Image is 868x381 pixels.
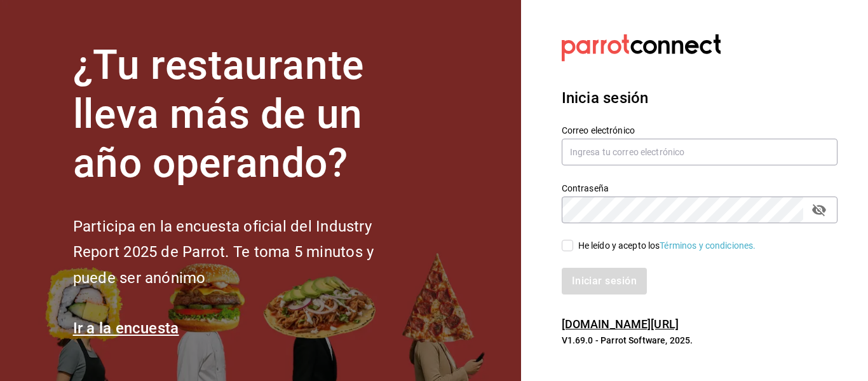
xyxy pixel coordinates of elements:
a: Términos y condiciones. [660,240,756,251]
input: Ingresa tu correo electrónico [562,139,837,165]
button: passwordField [808,199,830,221]
a: [DOMAIN_NAME][URL] [562,317,679,331]
div: He leído y acepto los [578,239,756,253]
h1: ¿Tu restaurante lleva más de un año operando? [73,41,416,188]
h2: Participa en la encuesta oficial del Industry Report 2025 de Parrot. Te toma 5 minutos y puede se... [73,214,416,291]
p: V1.69.0 - Parrot Software, 2025. [562,334,837,347]
label: Contraseña [562,184,837,193]
a: Ir a la encuesta [73,319,179,337]
h3: Inicia sesión [562,87,837,109]
label: Correo electrónico [562,126,837,135]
